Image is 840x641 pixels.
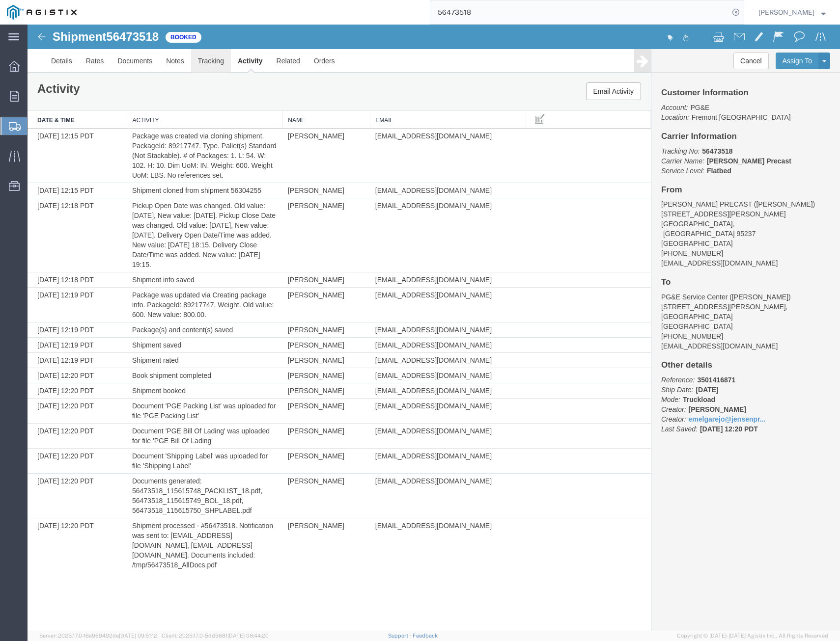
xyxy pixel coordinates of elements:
[119,633,157,639] span: [DATE] 09:51:12
[28,25,840,631] iframe: FS Legacy Container
[430,0,729,24] input: Search for shipment number, reference number
[413,633,438,639] a: Feedback
[677,632,828,640] span: Copyright © [DATE]-[DATE] Agistix Inc., All Rights Reserved
[227,633,269,639] span: [DATE] 08:44:20
[758,6,826,18] button: [PERSON_NAME]
[758,7,814,18] span: Leilani Castellanos
[162,633,269,639] span: Client: 2025.17.0-5dd568f
[39,633,157,639] span: Server: 2025.17.0-16a969492de
[7,5,77,20] img: logo
[388,633,413,639] a: Support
